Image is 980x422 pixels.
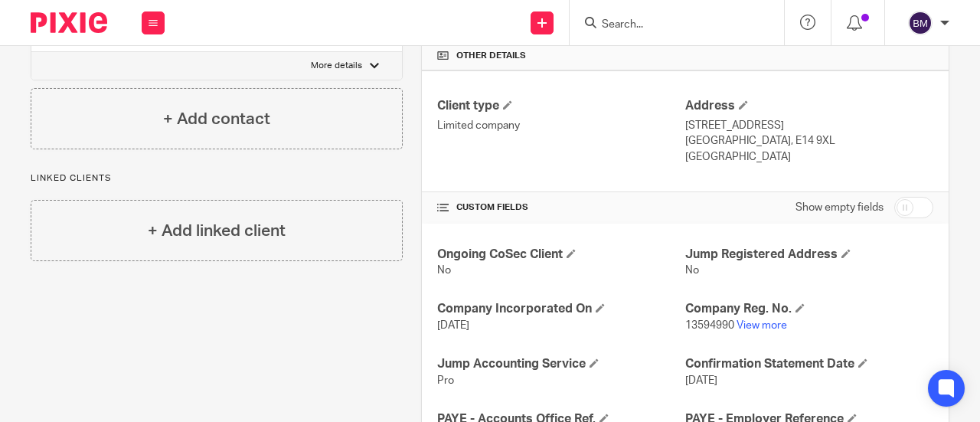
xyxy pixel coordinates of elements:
[685,320,734,331] span: 13594990
[163,107,270,131] h4: + Add contact
[437,98,685,114] h4: Client type
[437,201,685,214] h4: CUSTOM FIELDS
[685,118,933,133] p: [STREET_ADDRESS]
[685,133,933,149] p: [GEOGRAPHIC_DATA], E14 9XL
[685,265,699,276] span: No
[437,375,454,386] span: Pro
[908,11,933,35] img: svg%3E
[795,200,884,215] label: Show empty fields
[600,18,738,32] input: Search
[456,50,526,62] span: Other details
[737,320,787,331] a: View more
[437,356,685,372] h4: Jump Accounting Service
[437,247,685,263] h4: Ongoing CoSec Client
[31,12,107,33] img: Pixie
[437,301,685,317] h4: Company Incorporated On
[685,247,933,263] h4: Jump Registered Address
[437,265,451,276] span: No
[685,356,933,372] h4: Confirmation Statement Date
[311,60,362,72] p: More details
[685,149,933,165] p: [GEOGRAPHIC_DATA]
[685,375,717,386] span: [DATE]
[31,172,403,185] p: Linked clients
[685,301,933,317] h4: Company Reg. No.
[148,219,286,243] h4: + Add linked client
[437,118,685,133] p: Limited company
[685,98,933,114] h4: Address
[437,320,469,331] span: [DATE]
